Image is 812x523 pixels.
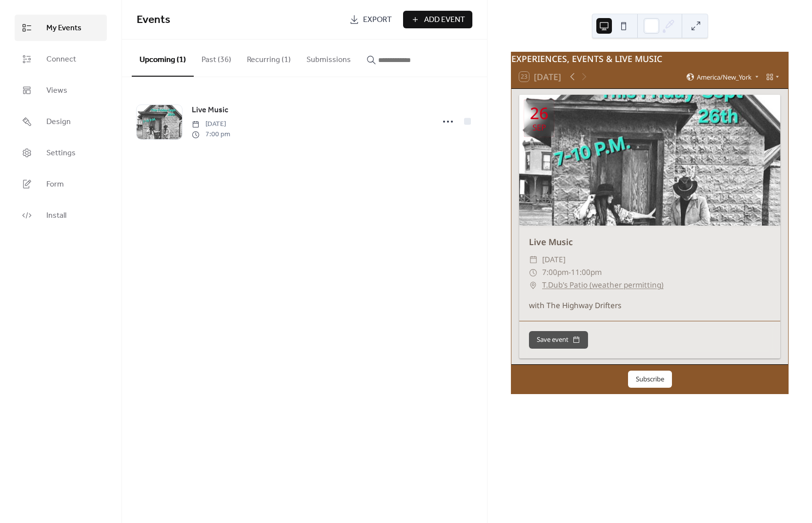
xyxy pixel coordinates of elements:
button: Past (36) [194,40,239,76]
span: [DATE] [192,119,230,129]
div: with The Highway Drifters [519,300,780,311]
div: 26 [530,105,548,121]
span: Views [46,85,67,97]
span: My Events [46,22,81,34]
div: ​ [529,253,538,266]
span: - [568,266,571,279]
a: Views [15,77,107,104]
button: Upcoming (1) [132,40,194,77]
a: T.Dub's Patio (weather permitting) [542,279,664,292]
a: My Events [15,15,107,41]
div: EXPERIENCES, EVENTS & LIVE MUSIC [511,52,788,65]
a: Connect [15,46,107,72]
a: Form [15,171,107,197]
span: Live Music [192,105,228,116]
a: Install [15,202,107,229]
button: Recurring (1) [239,40,299,76]
div: ​ [529,279,538,292]
button: Subscribe [628,371,672,388]
span: Events [137,9,170,31]
span: Connect [46,54,76,65]
a: Export [342,11,399,28]
a: Settings [15,140,107,166]
button: Submissions [299,40,359,76]
span: [DATE] [542,253,566,266]
div: ​ [529,266,538,279]
a: Live Music [192,104,228,117]
span: America/New_York [697,74,751,80]
span: Settings [46,147,76,159]
span: Form [46,179,64,190]
div: Live Music [519,235,780,248]
span: Design [46,116,71,128]
a: Design [15,108,107,135]
span: Add Event [424,14,465,26]
span: 7:00pm [542,266,568,279]
button: Save event [529,331,588,349]
span: Install [46,210,66,222]
button: Add Event [403,11,472,28]
span: Export [363,14,392,26]
span: 7:00 pm [192,129,230,140]
span: 11:00pm [571,266,602,279]
div: Sep [532,124,546,132]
